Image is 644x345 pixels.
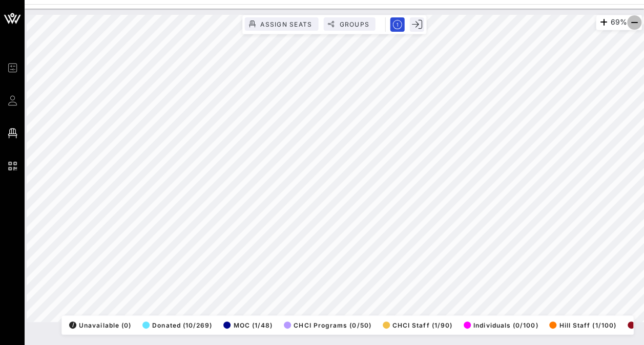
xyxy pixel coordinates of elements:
button: CHCI Staff (1/90) [380,318,452,332]
div: 69% [596,15,642,30]
span: CHCI Programs (0/50) [284,321,371,329]
button: MOC (1/48) [220,318,273,332]
span: Donated (10/269) [142,321,212,329]
span: Hill Staff (1/100) [549,321,616,329]
span: Unavailable (0) [69,321,131,329]
span: CHCI Staff (1/90) [383,321,452,329]
span: Groups [339,20,369,28]
div: / [69,321,76,329]
button: CHCI Programs (0/50) [281,318,371,332]
button: Groups [323,17,376,31]
button: /Unavailable (0) [66,318,131,332]
button: Individuals (0/100) [461,318,538,332]
span: Individuals (0/100) [464,321,538,329]
button: Hill Staff (1/100) [546,318,616,332]
button: Donated (10/269) [139,318,212,332]
span: MOC (1/48) [223,321,273,329]
span: Assign Seats [260,20,312,28]
button: Assign Seats [244,17,318,31]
